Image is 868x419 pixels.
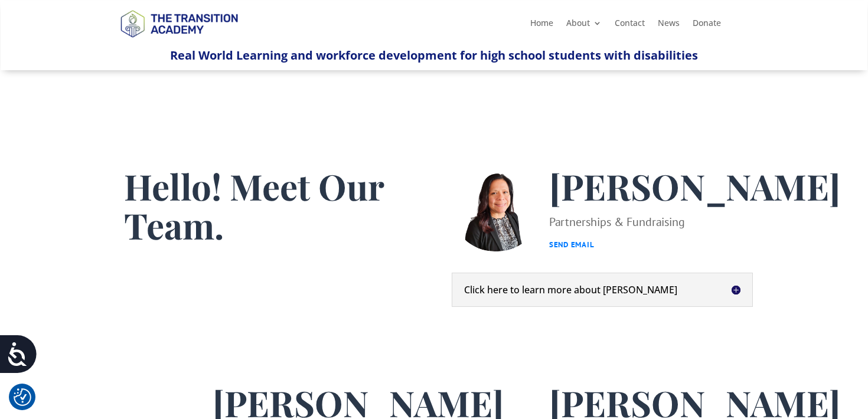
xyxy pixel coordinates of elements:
a: Donate [693,19,721,32]
img: Revisit consent button [14,388,31,406]
span: [PERSON_NAME] [549,162,840,209]
span: Real World Learning and workforce development for high school students with disabilities [170,47,698,63]
a: Send Email [549,240,595,250]
a: About [566,19,602,32]
span: Partnerships & Fundraising [549,214,685,230]
span: Hello! Meet Our Team. [124,162,384,248]
a: News [658,19,680,32]
a: Contact [615,19,645,32]
img: TTA Brand_TTA Primary Logo_Horizontal_Light BG [115,2,243,44]
a: Home [530,19,553,32]
h5: Click here to learn more about [PERSON_NAME] [464,285,740,294]
button: Cookie Settings [14,388,31,406]
a: Logo-Noticias [115,35,243,47]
